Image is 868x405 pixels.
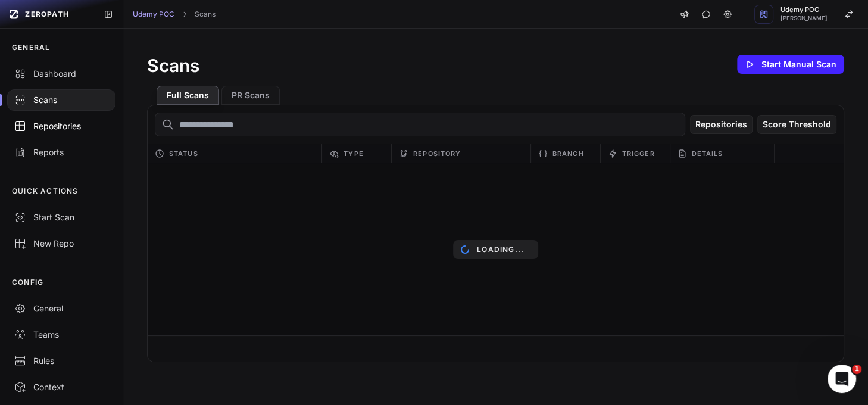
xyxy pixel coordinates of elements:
p: GENERAL [12,43,50,52]
div: Rules [14,355,108,367]
span: Trigger [622,147,655,161]
p: Loading... [477,245,524,254]
div: Dashboard [14,68,108,80]
div: Scans [14,94,108,106]
span: [PERSON_NAME] [780,15,828,21]
div: Start Scan [14,211,108,223]
div: Teams [14,329,108,341]
a: Scans [195,10,216,19]
button: Repositories [690,115,753,134]
div: Context [14,381,108,393]
span: Branch [552,147,584,161]
span: Details [692,147,723,161]
span: 1 [852,364,861,374]
div: Repositories [14,120,108,132]
p: CONFIG [12,278,43,287]
iframe: Intercom live chat [828,364,856,393]
a: Udemy POC [133,10,174,19]
button: Score Threshold [757,115,836,134]
p: QUICK ACTIONS [12,186,79,196]
button: Full Scans [157,86,219,105]
nav: breadcrumb [133,10,216,19]
h1: Scans [147,55,199,76]
span: Repository [413,147,461,161]
div: General [14,303,108,314]
span: ZEROPATH [25,10,69,19]
span: Type [344,147,363,161]
button: PR Scans [221,86,280,105]
svg: chevron right, [180,10,189,18]
div: New Repo [14,238,108,250]
span: Status [169,147,198,161]
span: Udemy POC [780,7,828,13]
a: ZEROPATH [5,5,94,24]
div: Reports [14,147,108,158]
button: Start Manual Scan [737,55,844,74]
